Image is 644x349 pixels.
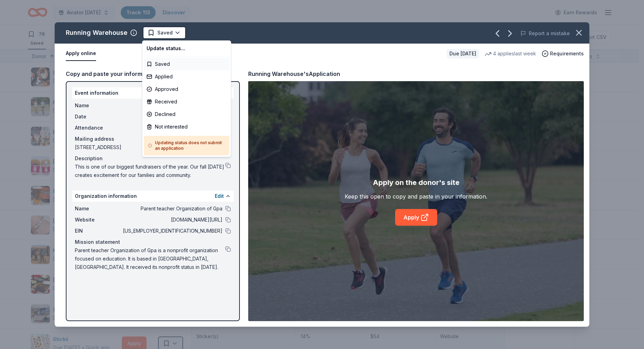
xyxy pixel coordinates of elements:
[144,108,229,121] div: Declined
[144,121,229,133] div: Not interested
[144,42,229,55] div: Update status...
[144,70,229,83] div: Applied
[144,83,229,95] div: Approved
[144,95,229,108] div: Received
[148,140,225,151] h5: Updating status does not submit an application
[144,58,229,70] div: Saved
